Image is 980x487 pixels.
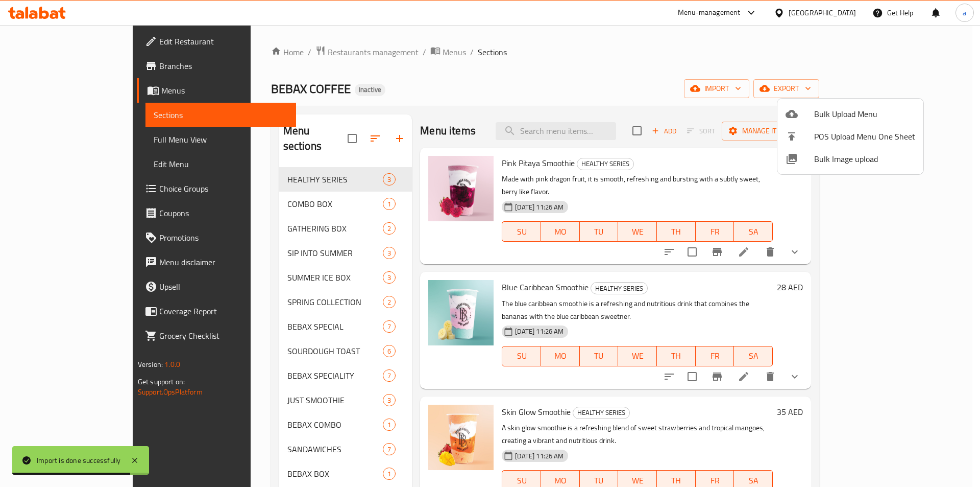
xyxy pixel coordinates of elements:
li: POS Upload Menu One Sheet [777,125,923,148]
span: POS Upload Menu One Sheet [814,130,915,143]
span: Bulk Image upload [814,153,915,165]
li: Upload bulk menu [777,103,923,125]
div: Import is done successfully [37,455,120,466]
span: Bulk Upload Menu [814,108,915,120]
